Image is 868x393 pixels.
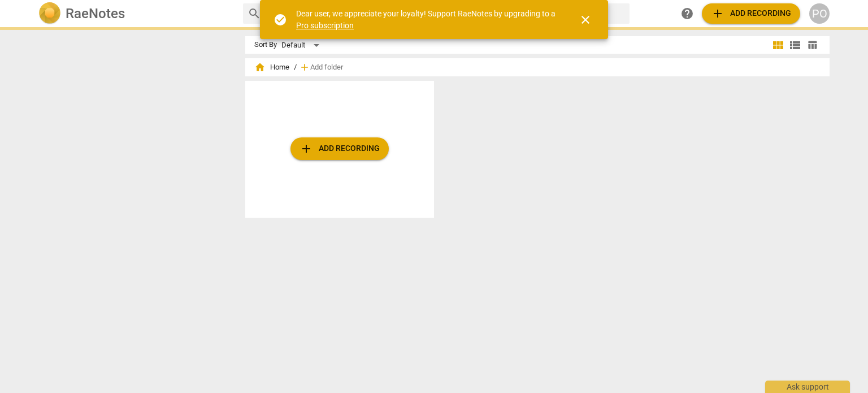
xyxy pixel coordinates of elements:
[300,142,313,156] span: add
[66,6,125,21] h2: RaeNotes
[296,8,558,31] div: Dear user, we appreciate your loyalty! Support RaeNotes by upgrading to a
[677,3,697,24] a: Help
[38,2,234,25] a: LogoRaeNotes
[807,40,818,50] span: table_chart
[300,142,380,156] span: Add recording
[702,3,800,24] button: Upload
[254,62,289,73] span: Home
[310,63,343,72] span: Add folder
[572,6,599,33] button: Close
[254,62,266,73] span: home
[254,41,277,49] div: Sort By
[711,7,724,20] span: add
[809,3,830,24] button: PO
[299,62,310,73] span: add
[38,2,61,25] img: Logo
[804,37,821,54] button: Table view
[788,38,802,52] span: view_list
[248,7,261,20] span: search
[771,38,785,52] span: view_module
[770,37,787,54] button: Tile view
[579,13,592,27] span: close
[787,37,804,54] button: List view
[274,13,287,27] span: check_circle
[765,381,850,393] div: Ask support
[680,7,694,20] span: help
[711,7,791,20] span: Add recording
[296,21,354,30] a: Pro subscription
[290,137,389,160] button: Upload
[294,63,297,72] span: /
[281,36,323,54] div: Default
